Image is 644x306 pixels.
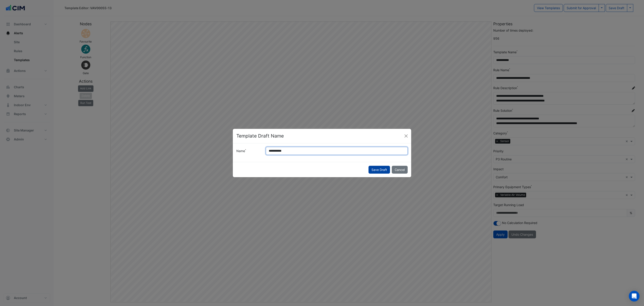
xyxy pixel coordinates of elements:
[369,166,390,174] button: Save Draft
[629,291,640,302] div: Open Intercom Messenger
[234,147,263,155] label: Name
[392,166,408,174] button: Cancel
[236,132,284,140] h4: Template Draft Name
[403,133,409,139] button: Close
